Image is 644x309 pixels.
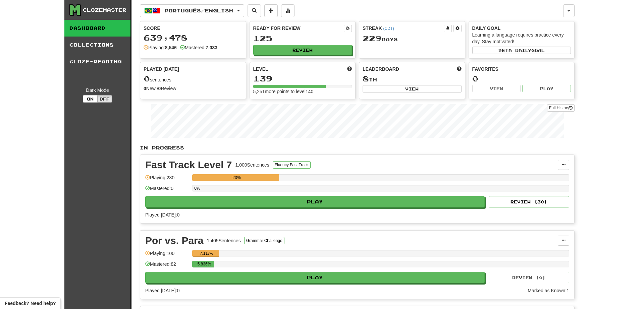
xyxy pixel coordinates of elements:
[253,45,352,55] button: Review
[5,300,56,307] span: Open feedback widget
[489,196,569,207] button: Review (30)
[165,45,177,50] strong: 8,546
[472,25,571,32] div: Daily Goal
[180,44,217,51] div: Mastered:
[69,87,125,94] div: Dark Mode
[165,8,233,13] span: Português / English
[144,86,146,91] strong: 0
[144,74,243,83] div: sentences
[253,88,352,95] div: 5,251 more points to level 140
[528,287,569,294] div: Marked as Known: 1
[472,74,571,83] div: 0
[253,74,352,83] div: 139
[264,4,278,17] button: Add sentence to collection
[144,34,243,42] div: 639,478
[472,47,571,54] button: Seta dailygoal
[145,185,189,196] div: Mastered: 0
[472,66,571,72] div: Favorites
[97,95,112,103] button: Off
[248,4,261,17] button: Search sentences
[363,74,462,83] div: th
[64,20,130,37] a: Dashboard
[140,4,244,17] button: Português/English
[244,237,284,244] button: Grammar Challenge
[83,7,126,13] div: Clozemaster
[83,95,98,103] button: On
[140,144,575,151] p: In Progress
[383,26,394,31] a: (CDT)
[363,34,382,43] span: 229
[207,237,240,244] div: 1,405 Sentences
[194,250,219,257] div: 7.117%
[472,85,521,92] button: View
[145,288,179,293] span: Played [DATE]: 0
[144,74,150,83] span: 0
[194,174,279,181] div: 23%
[145,250,189,261] div: Playing: 100
[64,37,130,53] a: Collections
[363,74,369,83] span: 8
[145,236,203,246] div: Por vs. Para
[489,272,569,283] button: Review (0)
[547,104,575,112] a: Full History
[158,86,161,91] strong: 0
[253,25,344,32] div: Ready for Review
[472,32,571,45] div: Learning a language requires practice every day. Stay motivated!
[281,4,294,17] button: More stats
[145,174,189,185] div: Playing: 230
[363,85,462,92] button: View
[144,44,177,51] div: Playing:
[64,53,130,70] a: Cloze-Reading
[144,85,243,92] div: New / Review
[253,66,268,72] span: Level
[145,212,179,218] span: Played [DATE]: 0
[363,34,462,43] div: Day s
[145,160,232,170] div: Fast Track Level 7
[508,48,531,53] span: a daily
[363,66,399,72] span: Leaderboard
[145,261,189,272] div: Mastered: 82
[194,261,214,267] div: 5.836%
[347,66,352,72] span: Score more points to level up
[235,162,269,168] div: 1,000 Sentences
[522,85,571,92] button: Play
[253,34,352,43] div: 125
[273,161,311,169] button: Fluency Fast Track
[145,272,485,283] button: Play
[144,66,179,72] span: Played [DATE]
[363,25,444,32] div: Streak
[144,25,243,32] div: Score
[457,66,462,72] span: This week in points, UTC
[206,45,217,50] strong: 7,033
[145,196,485,207] button: Play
